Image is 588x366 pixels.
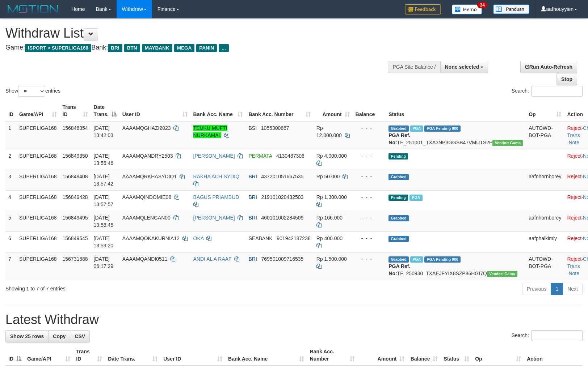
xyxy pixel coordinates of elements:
span: 156849495 [63,215,88,221]
span: Copy 460101002284509 to clipboard [261,215,303,221]
b: PGA Ref. No: [388,132,410,145]
span: ... [219,44,228,52]
span: [DATE] 13:58:45 [94,215,114,228]
span: None selected [445,64,479,70]
span: Copy 4130487306 to clipboard [276,153,304,159]
label: Search: [512,330,583,341]
th: Status [386,101,526,121]
img: Feedback.jpg [405,4,441,14]
span: Pending [388,153,408,159]
td: 7 [5,252,16,280]
div: - - - [356,214,383,221]
span: [DATE] 13:57:57 [94,194,114,207]
span: Rp 12.000.000 [316,125,342,138]
td: aafnhornborey [526,170,564,190]
span: AAAAMQLENGAN00 [122,215,171,221]
th: Game/API: activate to sort column ascending [24,345,73,366]
span: Rp 4.000.000 [316,153,347,159]
th: Amount: activate to sort column ascending [358,345,407,366]
span: Grabbed [388,256,409,263]
th: Game/API: activate to sort column ascending [16,101,60,121]
img: panduan.png [493,4,529,14]
th: Balance: activate to sort column ascending [407,345,441,366]
a: CSV [70,330,90,342]
td: 6 [5,231,16,252]
a: Note [568,140,579,145]
td: SUPERLIGA168 [16,231,60,252]
span: AAAAMQANDI0511 [122,256,168,262]
span: CSV [75,333,85,339]
th: Amount: activate to sort column ascending [314,101,353,121]
a: TEUKU MUFTI NURKAMAL [193,125,227,138]
span: Grabbed [388,174,409,180]
td: SUPERLIGA168 [16,252,60,280]
span: Copy 1055300867 to clipboard [261,125,289,131]
td: 3 [5,170,16,190]
span: PGA Pending [424,125,461,132]
div: PGA Site Balance / [388,61,440,73]
div: - - - [356,235,383,242]
span: Grabbed [388,125,409,132]
b: PGA Ref. No: [388,263,410,276]
td: SUPERLIGA168 [16,149,60,170]
h1: Withdraw List [5,26,385,41]
td: TF_251001_TXA3NP3GGSB47VMUTS2P [386,121,526,149]
span: MEGA [174,44,195,52]
a: Copy [48,330,70,342]
span: [DATE] 13:59:20 [94,235,114,248]
h4: Game: Bank: [5,44,385,51]
span: AAAAMQANDRY2503 [122,153,173,159]
span: Rp 1.300.000 [316,194,347,200]
span: Show 25 rows [10,333,44,339]
span: Copy 769501009716535 to clipboard [261,256,303,262]
div: Showing 1 to 7 of 7 entries [5,282,240,292]
a: 1 [551,283,563,295]
a: BAGUS PRIAMBUD [193,194,239,200]
a: [PERSON_NAME] [193,215,235,221]
span: Marked by aafsengchandara [409,195,422,201]
span: [DATE] 13:42:03 [94,125,114,138]
a: Reject [567,125,581,131]
td: SUPERLIGA168 [16,121,60,149]
span: [DATE] 13:57:42 [94,174,114,187]
td: SUPERLIGA168 [16,170,60,190]
td: aafnhornborey [526,211,564,231]
span: Rp 166.000 [316,215,343,221]
a: Reject [567,194,581,200]
span: 34 [477,2,487,8]
span: SEABANK [248,235,272,241]
td: 2 [5,149,16,170]
span: ISPORT > SUPERLIGA168 [25,44,91,52]
div: - - - [356,152,383,159]
span: AAAAMQINDOMIE08 [122,194,171,200]
th: Bank Acc. Number: activate to sort column ascending [307,345,358,366]
select: Showentries [18,86,45,97]
span: PGA Pending [424,256,461,263]
td: AUTOWD-BOT-PGA [526,121,564,149]
th: Trans ID: activate to sort column ascending [73,345,105,366]
span: Rp 1.500.000 [316,256,347,262]
span: Grabbed [388,215,409,221]
span: Copy 437201051667535 to clipboard [261,174,303,179]
span: PERMATA [248,153,272,159]
td: aafphalkimly [526,231,564,252]
span: Copy 219101020432503 to clipboard [261,194,303,200]
a: Note [568,271,579,276]
span: 156731688 [63,256,88,262]
th: ID: activate to sort column descending [5,345,24,366]
a: Run Auto-Refresh [520,61,577,73]
td: SUPERLIGA168 [16,211,60,231]
span: BRI [248,194,257,200]
a: ANDI AL A RAAF [193,256,232,262]
input: Search: [531,330,583,341]
span: BRI [248,256,257,262]
img: Button%20Memo.svg [452,4,482,14]
a: Reject [567,256,581,262]
span: MAYBANK [142,44,172,52]
div: - - - [356,255,383,263]
th: Status: activate to sort column ascending [441,345,472,366]
th: User ID: activate to sort column ascending [160,345,225,366]
td: TF_250930_TXAEJFYIX8SZP86HGI7Q [386,252,526,280]
span: 156849545 [63,235,88,241]
span: Marked by aafromsomean [410,256,423,263]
